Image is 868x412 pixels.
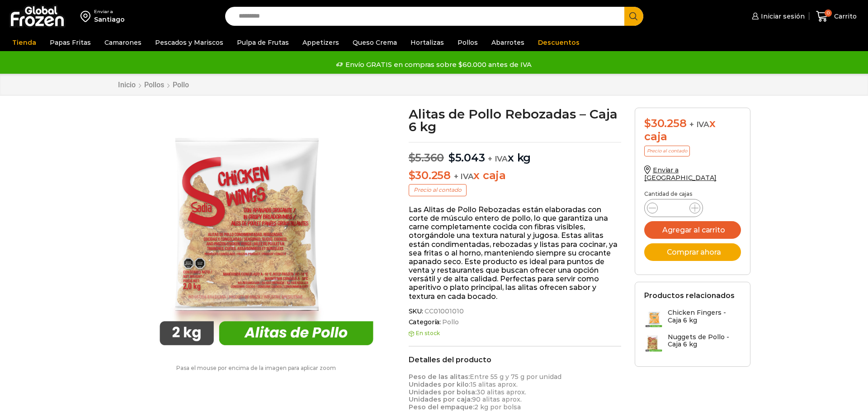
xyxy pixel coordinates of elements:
a: Queso Crema [348,34,401,51]
a: Nuggets de Pollo - Caja 6 kg [644,333,741,353]
span: $ [409,151,415,164]
nav: Breadcrumb [118,81,189,89]
span: $ [409,169,415,182]
a: Pollo [441,318,458,326]
strong: Unidades por bolsa: [409,388,476,396]
p: Las Alitas de Pollo Rebozadas están elaboradas con corte de músculo entero de pollo, lo que garan... [409,205,622,301]
img: address-field-icon.svg [80,9,94,24]
div: Enviar a [94,9,125,15]
bdi: 5.043 [448,151,485,164]
p: Precio al contado [644,146,690,156]
span: 0 [825,9,832,17]
h3: Chicken Fingers - Caja 6 kg [668,309,741,324]
span: $ [448,151,455,164]
a: Pescados y Mariscos [151,34,228,51]
h3: Nuggets de Pollo - Caja 6 kg [668,333,741,349]
a: Camarones [100,34,146,51]
p: Pasa el mouse por encima de la imagen para aplicar zoom [118,365,395,371]
strong: Peso de las alitas: [409,373,470,381]
a: Iniciar sesión [750,7,805,25]
bdi: 30.258 [409,169,451,182]
button: Search button [624,7,643,26]
span: $ [644,117,651,130]
bdi: 5.360 [409,151,444,164]
a: Pollos [453,34,482,51]
a: Chicken Fingers - Caja 6 kg [644,309,741,328]
a: Papas Fritas [45,34,95,51]
p: En stock [409,330,622,336]
button: Agregar al carrito [644,221,741,239]
a: Inicio [118,81,136,89]
input: Product quantity [665,202,682,214]
span: Categoría: [409,318,622,326]
a: 0 Carrito [814,6,859,27]
h2: Productos relacionados [644,291,735,300]
strong: Peso del empaque: [409,403,474,411]
span: + IVA [689,120,709,129]
a: Pulpa de Frutas [232,34,293,51]
p: Cantidad de cajas [644,191,741,197]
img: alitas-pollo [141,108,389,356]
a: Pollo [172,81,189,89]
button: Comprar ahora [644,243,741,261]
a: Appetizers [298,34,344,51]
span: SKU: [409,308,622,315]
a: Tienda [8,34,41,51]
div: Santiago [94,15,125,24]
strong: Unidades por kilo: [409,380,470,388]
h2: Detalles del producto [409,355,622,364]
a: Enviar a [GEOGRAPHIC_DATA] [644,166,717,182]
a: Pollos [144,81,165,89]
h1: Alitas de Pollo Rebozadas – Caja 6 kg [409,108,622,133]
span: + IVA [488,154,508,163]
a: Hortalizas [406,34,448,51]
span: + IVA [454,172,474,181]
p: Precio al contado [409,184,467,196]
span: Carrito [832,12,857,21]
bdi: 30.258 [644,117,686,130]
strong: Unidades por caja: [409,395,472,403]
span: Iniciar sesión [759,12,805,21]
p: x kg [409,142,622,165]
a: Descuentos [533,34,584,51]
p: x caja [409,169,622,182]
div: x caja [644,117,741,143]
span: CC01001010 [423,308,464,315]
a: Abarrotes [487,34,529,51]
